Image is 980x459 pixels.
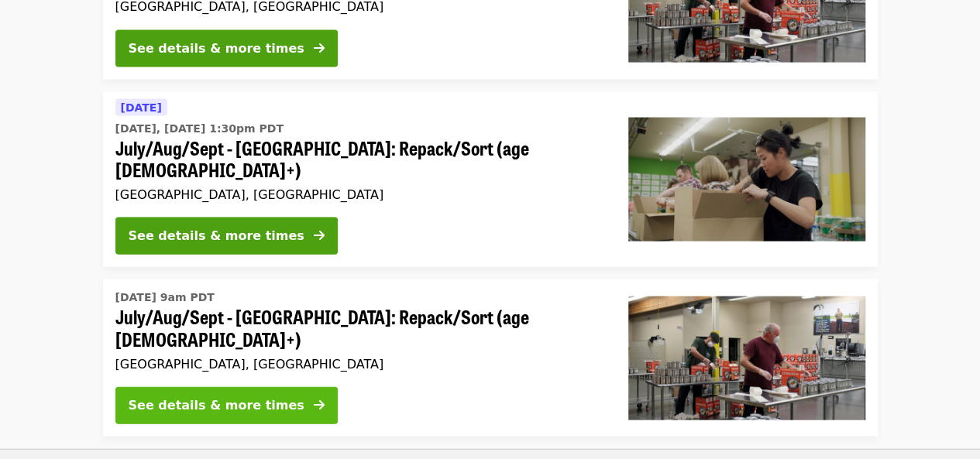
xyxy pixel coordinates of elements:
span: July/Aug/Sept - [GEOGRAPHIC_DATA]: Repack/Sort (age [DEMOGRAPHIC_DATA]+) [115,306,603,351]
i: arrow-right icon [314,398,325,413]
div: [GEOGRAPHIC_DATA], [GEOGRAPHIC_DATA] [115,187,603,202]
a: See details for "July/Aug/Sept - Portland: Repack/Sort (age 8+)" [103,92,878,268]
time: [DATE], [DATE] 1:30pm PDT [115,121,284,137]
i: arrow-right icon [314,41,325,56]
button: See details & more times [115,387,338,424]
img: July/Aug/Sept - Portland: Repack/Sort (age 8+) organized by Oregon Food Bank [628,118,865,241]
div: See details & more times [129,39,304,58]
span: July/Aug/Sept - [GEOGRAPHIC_DATA]: Repack/Sort (age [DEMOGRAPHIC_DATA]+) [115,137,603,182]
div: See details & more times [129,227,304,245]
div: [GEOGRAPHIC_DATA], [GEOGRAPHIC_DATA] [115,357,603,372]
time: [DATE] 9am PDT [115,289,215,306]
span: [DATE] [121,101,162,114]
button: See details & more times [115,218,338,255]
i: arrow-right icon [314,228,325,243]
button: See details & more times [115,30,338,67]
div: See details & more times [129,396,304,415]
a: See details for "July/Aug/Sept - Portland: Repack/Sort (age 16+)" [103,279,878,437]
img: July/Aug/Sept - Portland: Repack/Sort (age 16+) organized by Oregon Food Bank [628,296,865,420]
